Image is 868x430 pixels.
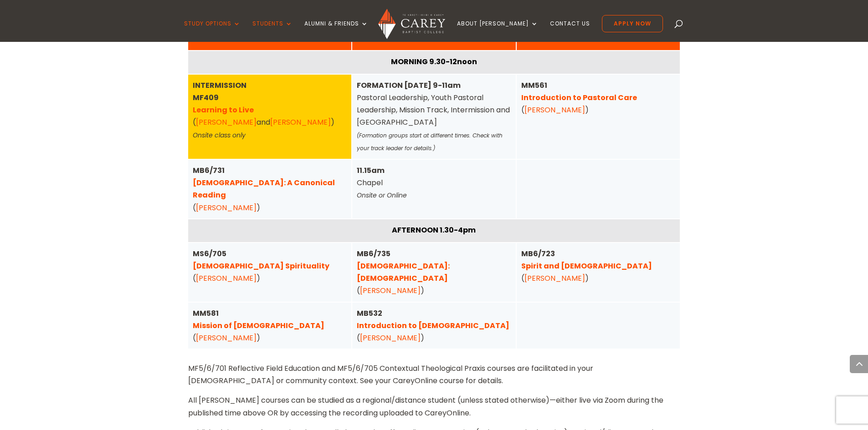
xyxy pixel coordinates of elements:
a: Learning to Live [193,105,254,115]
a: [DEMOGRAPHIC_DATA]: [DEMOGRAPHIC_DATA] [357,261,450,283]
a: [PERSON_NAME] [196,273,257,283]
a: [PERSON_NAME] [524,105,585,115]
em: (Formation groups start at different times. Check with your track leader for details.) [357,132,503,152]
a: [PERSON_NAME] [270,117,331,127]
a: About [PERSON_NAME] [457,20,538,42]
a: Introduction to Pastoral Care [521,92,637,103]
em: Onsite or Online [357,191,407,200]
div: Pastoral Leadership, Youth Pastoral Leadership, Mission Track, Intermission and [GEOGRAPHIC_DATA] [357,79,511,154]
div: ( ) [357,307,511,344]
a: [DEMOGRAPHIC_DATA] Spirituality [193,261,329,271]
a: [PERSON_NAME] [196,333,257,343]
a: [PERSON_NAME] [360,285,421,296]
a: Study Options [184,20,241,42]
div: ( ) [193,248,347,285]
a: Mission of [DEMOGRAPHIC_DATA] [193,320,324,331]
p: All [PERSON_NAME] courses can be studied as a regional/distance student (unless stated otherwise)... [188,394,680,426]
strong: MF409 [193,92,254,115]
div: ( ) [357,248,511,297]
strong: MB6/735 [357,248,450,283]
strong: INTERMISSION [193,80,247,91]
div: ( ) [193,307,347,344]
a: Alumni & Friends [304,20,368,42]
div: ( and ) [193,79,347,142]
div: Chapel [357,164,511,202]
a: Students [252,20,293,42]
strong: MM581 [193,308,324,331]
a: [DEMOGRAPHIC_DATA]: A Canonical Reading [193,177,335,200]
a: Apply Now [602,15,663,32]
div: ( ) [521,79,676,116]
a: Contact Us [550,20,590,42]
div: ( ) [193,164,347,214]
p: MF5/6/701 Reflective Field Education and MF5/6/705 Contextual Theological Praxis courses are faci... [188,362,680,394]
strong: 11.15am [357,165,385,176]
a: Spirit and [DEMOGRAPHIC_DATA] [521,261,652,271]
img: Carey Baptist College [378,9,445,39]
strong: MB6/723 [521,248,652,271]
strong: MS6/705 [193,248,329,271]
a: [PERSON_NAME] [524,273,585,283]
em: Onsite class only [193,131,246,140]
strong: MORNING 9.30-12noon [391,56,477,67]
a: [PERSON_NAME] [196,117,257,127]
strong: AFTERNOON 1.30-4pm [392,225,476,235]
a: Introduction to [DEMOGRAPHIC_DATA] [357,320,509,331]
strong: FORMATION [DATE] 9-11am [357,80,461,91]
a: [PERSON_NAME] [360,333,421,343]
strong: MM561 [521,80,637,103]
div: ( ) [521,248,676,285]
strong: MB532 [357,308,509,331]
strong: MB6/731 [193,165,335,200]
a: [PERSON_NAME] [196,202,257,213]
